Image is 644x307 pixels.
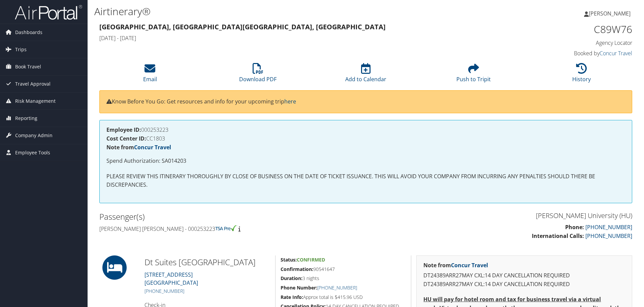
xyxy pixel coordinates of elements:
h1: Airtinerary® [94,4,456,19]
a: Email [143,67,157,83]
a: here [284,98,296,105]
strong: [GEOGRAPHIC_DATA], [GEOGRAPHIC_DATA] [GEOGRAPHIC_DATA], [GEOGRAPHIC_DATA] [99,22,386,31]
strong: Rate Info: [281,294,303,300]
a: Push to Tripit [456,67,491,83]
img: tsa-precheck.png [215,225,237,231]
strong: Cost Center ID: [106,135,146,142]
h4: 000253223 [106,127,625,132]
span: Risk Management [15,93,56,110]
strong: Employee ID: [106,126,141,133]
strong: Phone: [565,223,584,231]
p: PLEASE REVIEW THIS ITINERARY THOROUGHLY BY CLOSE OF BUSINESS ON THE DATE OF TICKET ISSUANCE. THIS... [106,172,625,189]
p: Spend Authorization: SA014203 [106,157,625,165]
h2: Dt Suites [GEOGRAPHIC_DATA] [144,256,270,268]
h4: Agency Locator [507,39,632,47]
h3: [PERSON_NAME] University (HU) [371,211,632,220]
h4: Booked by [507,50,632,57]
span: Book Travel [15,58,41,75]
strong: Note from [106,144,171,151]
a: [PHONE_NUMBER] [317,284,357,291]
img: airportal-logo.png [15,4,82,20]
h4: CC1803 [106,136,625,141]
p: DT24389ARR27MAY CXL:14 DAY CANCELLATION REQUIRED DT24389ARR27MAY CXL:14 DAY CANCELLATION REQUIRED [423,271,625,288]
span: Travel Approval [15,75,51,92]
strong: International Calls: [532,232,584,240]
a: [PERSON_NAME] [584,3,637,24]
span: Dashboards [15,24,42,41]
a: Concur Travel [134,144,171,151]
h5: 90541647 [281,266,406,273]
span: Trips [15,41,27,58]
h2: Passenger(s) [99,211,361,222]
a: [PHONE_NUMBER] [585,223,632,231]
strong: Status: [281,256,297,263]
strong: Note from [423,262,488,269]
a: History [572,67,591,83]
p: Know Before You Go: Get resources and info for your upcoming trip [106,97,625,106]
span: [PERSON_NAME] [589,10,631,17]
h5: 3 nights [281,275,406,282]
strong: Phone Number: [281,284,317,291]
a: [STREET_ADDRESS][GEOGRAPHIC_DATA] [144,271,198,286]
a: Add to Calendar [345,67,386,83]
strong: Confirmation: [281,266,313,272]
a: Concur Travel [600,50,632,57]
a: [PHONE_NUMBER] [585,232,632,240]
h4: [PERSON_NAME] [PERSON_NAME] - 000253223 [99,225,361,233]
span: Employee Tools [15,144,50,161]
span: Reporting [15,110,37,127]
span: Company Admin [15,127,53,144]
a: Concur Travel [451,262,488,269]
h5: Approx total is $415.96 USD [281,294,406,301]
a: Download PDF [239,67,277,83]
h4: [DATE] - [DATE] [99,34,496,42]
a: [PHONE_NUMBER] [144,288,184,294]
span: Confirmed [297,256,325,263]
strong: Duration: [281,275,302,281]
h1: C89W76 [507,22,632,36]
